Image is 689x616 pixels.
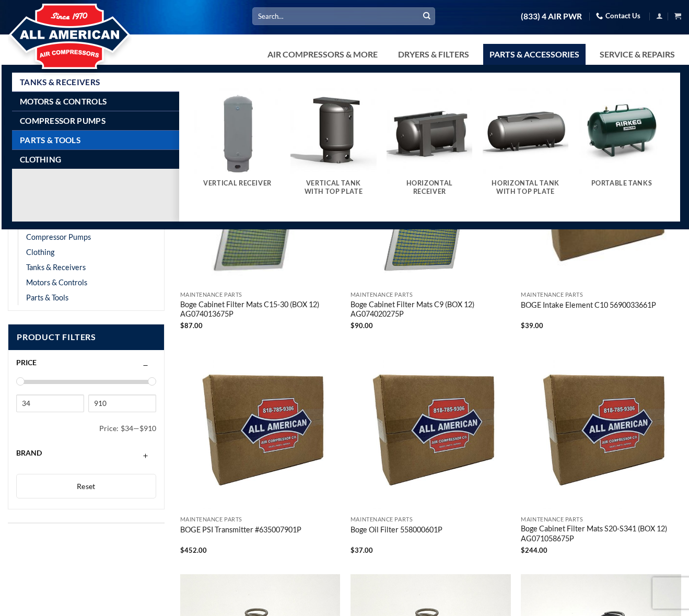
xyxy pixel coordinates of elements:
[180,516,341,523] p: Maintenance Parts
[290,88,376,174] img: Vertical Tank With Top Plate
[351,546,373,554] bdi: 37.00
[674,9,681,22] a: View cart
[488,179,563,196] h5: Horizontal Tank With Top Plate
[521,292,681,298] p: Maintenance Parts
[139,424,156,433] span: $910
[351,300,511,321] a: Boge Cabinet Filter Mats C9 (BOX 12) AG074020275P
[579,88,664,198] a: Visit product category Portable Tanks
[593,44,681,65] a: Service & Repairs
[351,350,511,510] img: Placeholder
[200,179,275,188] h5: Vertical Receiver
[584,179,659,188] h5: Portable Tanks
[656,9,663,22] a: Login
[26,275,87,290] a: Motors & Controls
[16,448,42,457] span: Brand
[351,321,373,330] bdi: 90.00
[180,321,203,330] bdi: 87.00
[20,78,100,86] span: Tanks & Receivers
[16,474,156,499] button: Reset
[121,424,133,433] span: $34
[521,350,681,510] img: Placeholder
[483,88,568,174] img: Horizontal Tank With Top Plate
[387,88,472,206] a: Visit product category Horizontal Receiver
[351,321,355,330] span: $
[180,525,301,537] a: BOGE PSI Transmitter #635007901P
[351,525,442,537] a: Boge Oil Filter 558000601P
[392,44,475,65] a: Dryers & Filters
[351,516,511,523] p: Maintenance Parts
[521,516,681,523] p: Maintenance Parts
[133,424,139,433] span: —
[579,88,664,174] img: Portable Tanks
[261,44,384,65] a: Air Compressors & More
[16,394,84,412] input: Min price
[20,117,106,125] span: Compressor Pumps
[26,245,54,260] a: Clothing
[99,420,121,437] span: Price:
[88,394,156,412] input: Max price
[419,8,435,24] button: Submit
[26,290,68,305] a: Parts & Tools
[521,321,543,330] bdi: 39.00
[351,546,355,554] span: $
[180,546,207,554] bdi: 452.00
[296,179,371,196] h5: Vertical Tank With Top Plate
[521,524,681,545] a: Boge Cabinet Filter Mats S20-S341 (BOX 12) AG071058675P
[26,260,86,275] a: Tanks & Receivers
[180,350,341,510] img: Placeholder
[194,88,280,174] img: Vertical Receiver
[180,300,341,321] a: Boge Cabinet Filter Mats C15-30 (BOX 12) AG074013675P
[180,546,184,554] span: $
[483,44,586,65] a: Parts & Accessories
[26,229,91,245] a: Compressor Pumps
[20,97,107,106] span: Motors & Controls
[351,292,511,298] p: Maintenance Parts
[290,88,376,206] a: Visit product category Vertical Tank With Top Plate
[392,179,467,196] h5: Horizontal Receiver
[521,321,525,330] span: $
[596,8,640,24] a: Contact Us
[20,136,80,144] span: Parts & Tools
[252,7,435,25] input: Search…
[521,546,547,554] bdi: 244.00
[521,7,582,26] a: (833) 4 AIR PWR
[8,324,164,350] span: Product Filters
[521,300,656,312] a: BOGE Intake Element C10 5690033661P
[16,358,37,367] span: Price
[20,155,61,164] span: Clothing
[77,482,96,491] span: Reset
[194,88,280,198] a: Visit product category Vertical Receiver
[180,292,341,298] p: Maintenance Parts
[483,88,568,206] a: Visit product category Horizontal Tank With Top Plate
[521,546,525,554] span: $
[387,88,472,174] img: Horizontal Receiver
[180,321,184,330] span: $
